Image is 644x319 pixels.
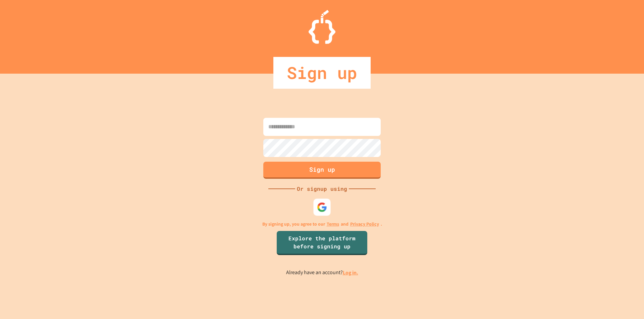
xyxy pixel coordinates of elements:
[273,57,371,89] div: Sign up
[343,269,358,276] a: Log in.
[350,221,379,228] a: Privacy Policy
[263,162,381,179] button: Sign up
[277,231,367,255] a: Explore the platform before signing up
[317,202,327,212] img: google-icon.svg
[295,185,349,193] div: Or signup using
[262,221,382,228] p: By signing up, you agree to our and .
[286,268,358,277] p: Already have an account?
[309,10,335,44] img: Logo.svg
[327,221,339,228] a: Terms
